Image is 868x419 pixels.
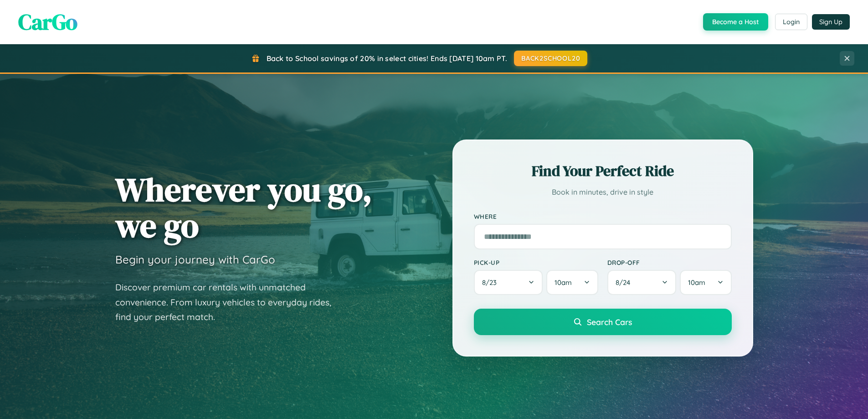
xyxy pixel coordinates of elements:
span: 10am [688,278,705,287]
h3: Begin your journey with CarGo [115,253,275,266]
button: 10am [546,270,598,295]
button: 8/23 [474,270,543,295]
p: Book in minutes, drive in style [474,186,732,199]
button: 8/24 [607,270,677,295]
button: Search Cars [474,309,732,335]
p: Discover premium car rentals with unmatched convenience. From luxury vehicles to everyday rides, ... [115,280,343,325]
h1: Wherever you go, we go [115,171,372,243]
span: Search Cars [587,317,632,327]
label: Where [474,212,732,220]
button: 10am [680,270,731,295]
button: BACK2SCHOOL20 [514,51,587,66]
span: 8 / 23 [482,278,501,287]
span: 10am [555,278,572,287]
button: Login [775,14,807,30]
h2: Find Your Perfect Ride [474,161,732,181]
span: CarGo [18,7,77,37]
label: Pick-up [474,259,598,266]
button: Become a Host [703,13,768,31]
label: Drop-off [607,259,732,266]
span: Back to School savings of 20% in select cities! Ends [DATE] 10am PT. [267,54,507,63]
button: Sign Up [812,14,850,30]
span: 8 / 24 [616,278,635,287]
